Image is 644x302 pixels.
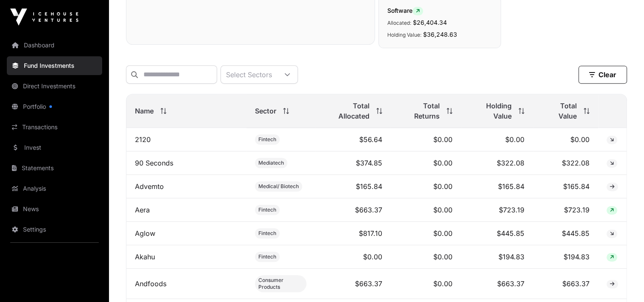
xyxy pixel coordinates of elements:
[135,253,155,261] a: Akahu
[461,222,533,245] td: $445.85
[221,66,277,83] div: Select Sectors
[315,175,391,198] td: $165.84
[7,138,102,157] a: Invest
[533,269,598,299] td: $663.37
[387,7,423,14] span: Software
[258,136,276,143] span: Fintech
[7,97,102,116] a: Portfolio
[315,269,391,299] td: $663.37
[413,19,447,26] span: $26,404.34
[255,106,276,116] span: Sector
[391,269,461,299] td: $0.00
[461,151,533,175] td: $322.08
[391,151,461,175] td: $0.00
[258,277,303,290] span: Consumer Products
[7,56,102,75] a: Fund Investments
[7,220,102,239] a: Settings
[7,77,102,96] a: Direct Investments
[7,159,102,177] a: Statements
[541,101,577,121] span: Total Value
[315,222,391,245] td: $817.10
[533,151,598,175] td: $322.08
[391,222,461,245] td: $0.00
[533,175,598,198] td: $165.84
[258,160,284,166] span: Mediatech
[7,36,102,55] a: Dashboard
[391,175,461,198] td: $0.00
[135,182,164,191] a: Advemto
[423,31,457,38] span: $36,248.63
[391,198,461,222] td: $0.00
[135,206,150,214] a: Aera
[399,101,440,121] span: Total Returns
[315,151,391,175] td: $374.85
[258,230,276,237] span: Fintech
[135,279,166,288] a: Andfoods
[533,128,598,151] td: $0.00
[387,20,411,26] span: Allocated:
[258,253,276,260] span: Fintech
[315,198,391,222] td: $663.37
[469,101,512,121] span: Holding Value
[461,128,533,151] td: $0.00
[258,206,276,213] span: Fintech
[135,135,151,144] a: 2120
[10,9,78,26] img: Icehouse Ventures Logo
[461,175,533,198] td: $165.84
[7,118,102,136] a: Transactions
[135,159,173,167] a: 90 Seconds
[7,200,102,218] a: News
[533,198,598,222] td: $723.19
[461,245,533,269] td: $194.83
[135,229,155,238] a: Aglow
[533,245,598,269] td: $194.83
[578,66,627,84] button: Clear
[323,101,369,121] span: Total Allocated
[601,261,644,302] iframe: Chat Widget
[315,128,391,151] td: $56.64
[391,245,461,269] td: $0.00
[7,179,102,198] a: Analysis
[387,32,421,38] span: Holding Value:
[315,245,391,269] td: $0.00
[461,198,533,222] td: $723.19
[258,183,299,190] span: Medical/ Biotech
[391,128,461,151] td: $0.00
[461,269,533,299] td: $663.37
[135,106,154,116] span: Name
[533,222,598,245] td: $445.85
